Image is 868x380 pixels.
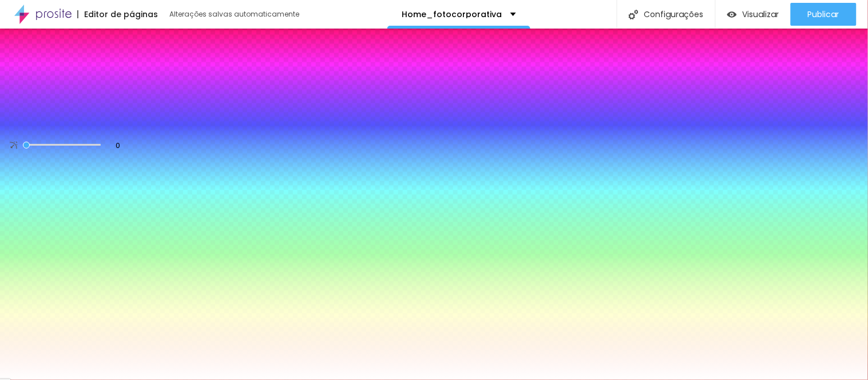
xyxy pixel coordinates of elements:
div: Editor de páginas [77,10,158,18]
span: Visualizar [743,10,779,19]
span: Publicar [808,10,839,19]
img: Icone [629,10,639,19]
button: Publicar [791,3,857,26]
div: Alterações salvas automaticamente [169,11,301,18]
button: Visualizar [716,3,791,26]
p: Home_fotocorporativa [402,10,502,18]
img: view-1.svg [727,10,737,19]
img: Icone [10,142,17,149]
